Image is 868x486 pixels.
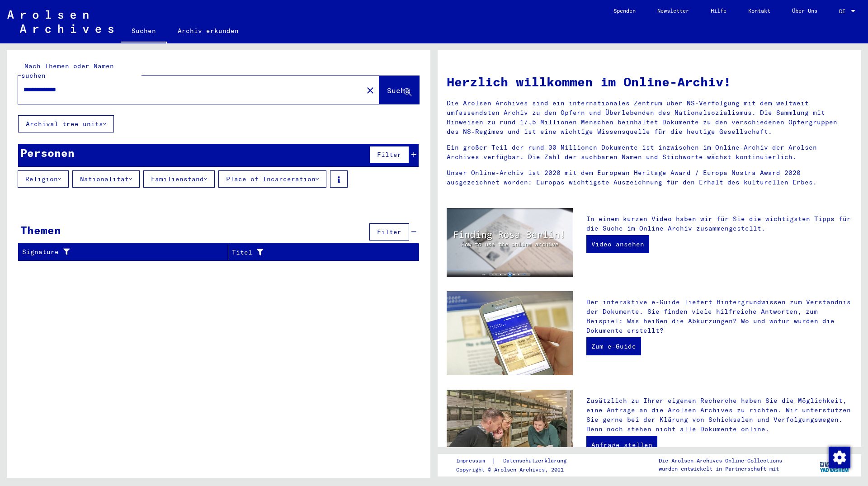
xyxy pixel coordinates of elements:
div: | [456,456,577,466]
div: Signature [22,247,217,257]
mat-label: Nach Themen oder Namen suchen [21,62,114,80]
a: Anfrage stellen [586,436,657,454]
img: video.jpg [447,208,573,277]
button: Religion [18,170,69,188]
h1: Herzlich willkommen im Online-Archiv! [447,72,852,91]
div: Zustimmung ändern [828,446,850,468]
a: Archiv erkunden [167,20,250,42]
p: wurden entwickelt in Partnerschaft mit [659,465,782,473]
button: Place of Incarceration [218,170,326,188]
a: Zum e-Guide [586,337,641,355]
span: DE [839,8,849,14]
a: Video ansehen [586,235,649,253]
button: Nationalität [72,170,140,188]
p: Die Arolsen Archives Online-Collections [659,457,782,465]
a: Suchen [121,20,167,43]
img: yv_logo.png [818,453,852,476]
img: Zustimmung ändern [829,447,850,468]
button: Archival tree units [18,115,114,132]
p: Ein großer Teil der rund 30 Millionen Dokumente ist inzwischen im Online-Archiv der Arolsen Archi... [447,143,852,162]
img: inquiries.jpg [447,390,573,474]
p: Der interaktive e-Guide liefert Hintergrundwissen zum Verständnis der Dokumente. Sie finden viele... [586,297,852,335]
p: Zusätzlich zu Ihrer eigenen Recherche haben Sie die Möglichkeit, eine Anfrage an die Arolsen Arch... [586,396,852,434]
button: Suche [379,76,419,104]
button: Filter [369,146,409,163]
p: Copyright © Arolsen Archives, 2021 [456,466,577,474]
p: Die Arolsen Archives sind ein internationales Zentrum über NS-Verfolgung mit dem weltweit umfasse... [447,99,852,137]
div: Titel [232,245,408,260]
button: Familienstand [143,170,215,188]
a: Datenschutzerklärung [496,456,577,466]
p: In einem kurzen Video haben wir für Sie die wichtigsten Tipps für die Suche im Online-Archiv zusa... [586,214,852,233]
img: eguide.jpg [447,291,573,375]
div: Signature [22,245,228,260]
button: Clear [361,81,379,99]
mat-icon: close [365,85,376,96]
img: Arolsen_neg.svg [7,10,113,33]
div: Themen [20,222,61,238]
span: Suche [387,86,410,95]
div: Personen [20,145,75,161]
div: Titel [232,248,396,257]
p: Unser Online-Archiv ist 2020 mit dem European Heritage Award / Europa Nostra Award 2020 ausgezeic... [447,168,852,187]
span: Filter [377,228,401,236]
a: Impressum [456,456,492,466]
span: Filter [377,151,401,159]
button: Filter [369,223,409,241]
